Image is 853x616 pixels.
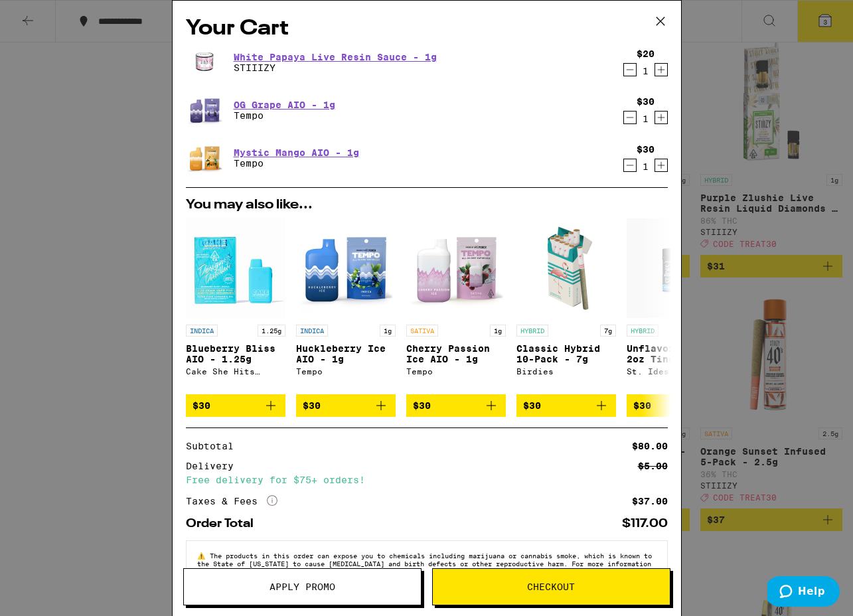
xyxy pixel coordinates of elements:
div: Tempo [296,367,396,376]
div: 1 [637,161,655,172]
a: Open page for Cherry Passion Ice AIO - 1g from Tempo [406,218,506,394]
p: Blueberry Bliss AIO - 1.25g [186,343,285,364]
div: Free delivery for $75+ orders! [186,475,668,485]
button: Add to bag [516,394,616,417]
span: $30 [523,400,541,411]
span: The products in this order can expose you to chemicals including marijuana or cannabis smoke, whi... [197,552,652,576]
img: Tempo - OG Grape AIO - 1g [186,92,223,129]
div: $117.00 [622,518,668,530]
p: Classic Hybrid 10-Pack - 7g [516,343,616,364]
div: Birdies [516,367,616,376]
h2: You may also like... [186,198,668,212]
p: Tempo [234,158,359,169]
div: St. Ides [627,367,726,376]
span: $30 [303,400,321,411]
a: White Papaya Live Resin Sauce - 1g [234,52,437,62]
button: Add to bag [186,394,285,417]
h2: Your Cart [186,14,668,44]
div: Subtotal [186,441,243,451]
p: HYBRID [516,325,548,337]
a: Open page for Huckleberry Ice AIO - 1g from Tempo [296,218,396,394]
img: Tempo - Cherry Passion Ice AIO - 1g [406,218,506,318]
span: $30 [193,400,210,411]
button: Decrement [623,63,637,76]
a: Mystic Mango AIO - 1g [234,147,359,158]
button: Increment [655,63,668,76]
button: Checkout [432,568,670,605]
div: Delivery [186,461,243,471]
p: SATIVA [406,325,438,337]
a: OG Grape AIO - 1g [234,100,335,110]
span: Apply Promo [270,582,335,591]
button: Add to bag [627,394,726,417]
div: $80.00 [632,441,668,451]
button: Decrement [623,159,637,172]
p: 1g [490,325,506,337]
p: INDICA [296,325,328,337]
div: $20 [637,48,655,59]
button: Increment [655,159,668,172]
a: Open page for Classic Hybrid 10-Pack - 7g from Birdies [516,218,616,394]
p: 1.25g [258,325,285,337]
div: Taxes & Fees [186,495,277,507]
img: St. Ides - Unflavored Syrup 2oz Tincture 1000mg [627,218,726,318]
div: $30 [637,96,655,107]
button: Add to bag [406,394,506,417]
p: Unflavored Syrup 2oz Tincture 1000mg [627,343,726,364]
div: $37.00 [632,497,668,506]
div: $5.00 [638,461,668,471]
span: $30 [413,400,431,411]
img: Cake She Hits Different - Blueberry Bliss AIO - 1.25g [186,218,285,318]
img: Tempo - Mystic Mango AIO - 1g [186,139,223,177]
div: Tempo [406,367,506,376]
button: Apply Promo [183,568,422,605]
span: Checkout [527,582,575,591]
img: Tempo - Huckleberry Ice AIO - 1g [296,218,396,318]
a: Open page for Blueberry Bliss AIO - 1.25g from Cake She Hits Different [186,218,285,394]
p: STIIIZY [234,62,437,73]
button: Increment [655,111,668,124]
img: Birdies - Classic Hybrid 10-Pack - 7g [516,218,616,318]
img: STIIIZY - White Papaya Live Resin Sauce - 1g [186,44,223,81]
p: Huckleberry Ice AIO - 1g [296,343,396,364]
p: Tempo [234,110,335,121]
button: Decrement [623,111,637,124]
iframe: Opens a widget where you can find more information [767,576,840,609]
p: Cherry Passion Ice AIO - 1g [406,343,506,364]
p: 7g [600,325,616,337]
div: Cake She Hits Different [186,367,285,376]
span: ⚠️ [197,552,210,560]
div: $30 [637,144,655,155]
button: Add to bag [296,394,396,417]
a: Open page for Unflavored Syrup 2oz Tincture 1000mg from St. Ides [627,218,726,394]
span: $30 [633,400,651,411]
p: HYBRID [627,325,659,337]
div: 1 [637,114,655,124]
div: 1 [637,66,655,76]
div: Order Total [186,518,263,530]
p: 1g [380,325,396,337]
